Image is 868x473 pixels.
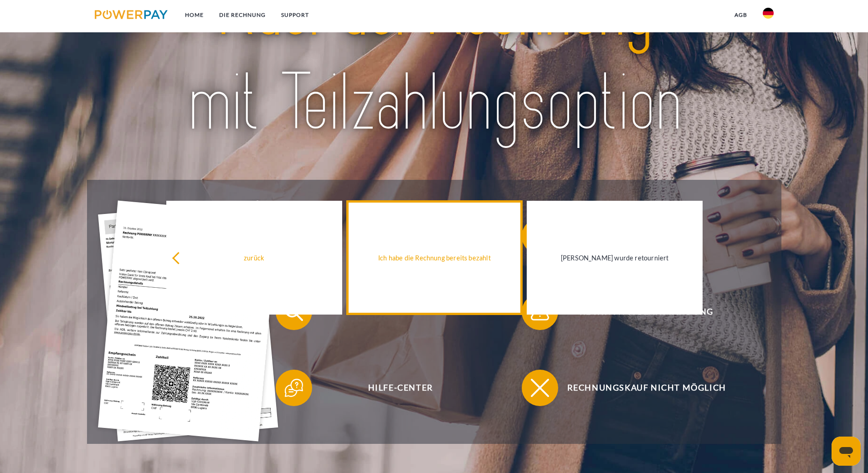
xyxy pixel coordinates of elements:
img: de [763,8,774,19]
iframe: Schaltfläche zum Öffnen des Messaging-Fensters [832,437,861,466]
a: SUPPORT [273,7,317,23]
button: Hilfe-Center [276,370,513,406]
button: Konto einsehen [276,294,513,330]
img: single_invoice_powerpay_de.jpg [98,201,278,442]
div: zurück [172,252,337,264]
img: qb_help.svg [282,376,305,399]
button: Rechnungskauf nicht möglich [522,370,759,406]
span: Hilfe-Center [289,370,512,406]
div: [PERSON_NAME] wurde retourniert [532,252,697,264]
button: Rechnungsbeanstandung [522,294,759,330]
a: DIE RECHNUNG [211,7,273,23]
div: Ich habe die Rechnung bereits bezahlt [352,252,517,264]
span: Rechnungskauf nicht möglich [535,370,758,406]
a: Home [177,7,211,23]
img: logo-powerpay.svg [95,10,168,19]
a: agb [727,7,755,23]
img: qb_close.svg [529,376,551,399]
